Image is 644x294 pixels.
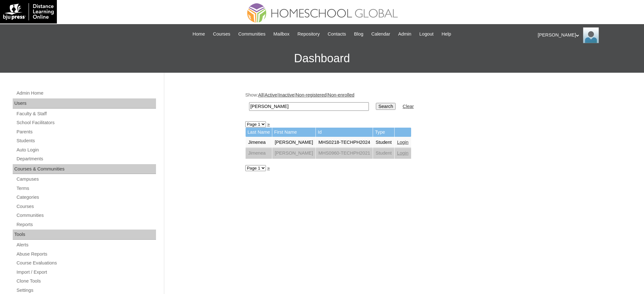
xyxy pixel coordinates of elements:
[397,140,409,145] a: Login
[316,128,373,137] td: Id
[316,137,373,148] td: MHS0218-TECHPH2024
[373,128,394,137] td: Type
[13,230,156,240] div: Tools
[210,30,234,38] a: Courses
[13,164,156,174] div: Courses & Communities
[189,30,208,38] a: Home
[13,98,156,109] div: Users
[419,30,434,38] span: Logout
[316,148,373,159] td: MHS0960-TECHPH2021
[274,30,290,38] span: Mailbox
[351,30,366,38] a: Blog
[538,27,638,43] div: [PERSON_NAME]
[16,268,156,276] a: Import / Export
[403,104,414,109] a: Clear
[235,30,269,38] a: Communities
[3,44,641,73] h3: Dashboard
[246,137,272,148] td: Jimenea
[16,221,156,229] a: Reports
[397,150,409,156] a: Login
[16,128,156,136] a: Parents
[368,30,393,38] a: Calendar
[416,30,437,38] a: Logout
[258,92,263,97] a: All
[267,165,270,170] a: »
[246,148,272,159] td: Jimenea
[16,277,156,285] a: Clone Tools
[16,110,156,118] a: Faculty & Staff
[16,119,156,127] a: School Facilitators
[16,259,156,267] a: Course Evaluations
[294,30,323,38] a: Repository
[16,184,156,192] a: Terms
[583,27,599,43] img: Ariane Ebuen
[16,137,156,145] a: Students
[296,92,327,97] a: Non-registered
[328,92,355,97] a: Non-enrolled
[297,30,320,38] span: Repository
[16,175,156,183] a: Campuses
[267,122,270,127] a: »
[270,30,293,38] a: Mailbox
[272,128,316,137] td: First Name
[16,241,156,249] a: Alerts
[16,250,156,258] a: Abuse Reports
[324,30,349,38] a: Contacts
[398,30,411,38] span: Admin
[442,30,451,38] span: Help
[272,148,316,159] td: [PERSON_NAME]
[265,92,277,97] a: Active
[238,30,266,38] span: Communities
[354,30,363,38] span: Blog
[373,148,394,159] td: Student
[16,211,156,219] a: Communities
[373,137,394,148] td: Student
[16,203,156,210] a: Courses
[16,155,156,163] a: Departments
[213,30,230,38] span: Courses
[3,3,54,20] img: logo-white.png
[278,92,295,97] a: Inactive
[272,137,316,148] td: [PERSON_NAME]
[395,30,415,38] a: Admin
[438,30,454,38] a: Help
[371,30,390,38] span: Calendar
[193,30,205,38] span: Home
[16,89,156,97] a: Admin Home
[249,102,369,111] input: Search
[16,146,156,154] a: Auto Login
[246,128,272,137] td: Last Name
[245,92,560,114] div: Show: | | | |
[16,193,156,201] a: Categories
[376,103,396,110] input: Search
[328,30,346,38] span: Contacts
